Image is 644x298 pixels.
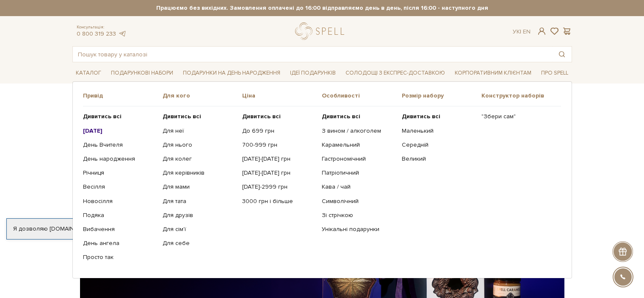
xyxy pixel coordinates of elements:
[287,67,339,80] a: Ідеї подарунків
[242,155,315,163] a: [DATE]-[DATE] грн
[242,113,281,120] b: Дивитись всі
[83,212,156,219] a: Подяка
[523,28,531,35] a: En
[552,47,572,62] button: Пошук товару у каталозі
[163,183,236,191] a: Для мами
[83,127,102,134] b: [DATE]
[83,240,156,247] a: День ангела
[83,169,156,177] a: Річниця
[163,141,236,149] a: Для нього
[163,240,236,247] a: Для себе
[83,92,163,100] span: Привід
[322,198,395,205] a: Символічний
[322,113,360,120] b: Дивитись всі
[72,67,105,80] a: Каталог
[513,28,531,36] div: Ук
[322,226,395,233] a: Унікальні подарунки
[402,92,481,100] span: Розмір набору
[295,22,348,40] a: logo
[163,198,236,205] a: Для тата
[322,113,395,120] a: Дивитись всі
[322,169,395,177] a: Патріотичний
[83,127,156,135] a: [DATE]
[83,226,156,233] a: Вибачення
[163,155,236,163] a: Для колег
[163,226,236,233] a: Для сім'ї
[163,127,236,135] a: Для неї
[83,183,156,191] a: Весілля
[322,127,395,135] a: З вином / алкоголем
[7,225,236,233] div: Я дозволяю [DOMAIN_NAME] використовувати
[342,66,448,80] a: Солодощі з експрес-доставкою
[322,183,395,191] a: Кава / чай
[242,169,315,177] a: [DATE]-[DATE] грн
[322,92,401,100] span: Особливості
[163,113,201,120] b: Дивитись всі
[322,141,395,149] a: Карамельний
[242,141,315,149] a: 700-999 грн
[402,127,475,135] a: Маленький
[108,67,177,80] a: Подарункові набори
[163,113,236,120] a: Дивитись всі
[481,92,561,100] span: Конструктор наборів
[242,113,315,120] a: Дивитись всі
[83,113,122,120] b: Дивитись всі
[180,67,284,80] a: Подарунки на День народження
[322,212,395,219] a: Зі стрічкою
[77,30,116,37] a: 0 800 319 233
[520,28,521,35] span: |
[402,113,475,120] a: Дивитись всі
[538,67,572,80] a: Про Spell
[73,47,552,62] input: Пошук товару у каталозі
[83,155,156,163] a: День народження
[163,92,242,100] span: Для кого
[402,141,475,149] a: Середній
[322,155,395,163] a: Гастрономічний
[242,198,315,205] a: 3000 грн і більше
[163,169,236,177] a: Для керівників
[83,198,156,205] a: Новосілля
[481,113,555,120] a: "Збери сам"
[72,4,572,12] strong: Працюємо без вихідних. Замовлення оплачені до 16:00 відправляємо день в день, після 16:00 - насту...
[77,25,127,30] span: Консультація:
[242,92,322,100] span: Ціна
[242,183,315,191] a: [DATE]-2999 грн
[451,67,535,80] a: Корпоративним клієнтам
[83,141,156,149] a: День Вчителя
[83,113,156,120] a: Дивитись всі
[402,155,475,163] a: Великий
[163,212,236,219] a: Для друзів
[242,127,315,135] a: До 699 грн
[118,30,127,37] a: telegram
[402,113,440,120] b: Дивитись всі
[83,253,156,261] a: Просто так
[72,81,572,278] div: Каталог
